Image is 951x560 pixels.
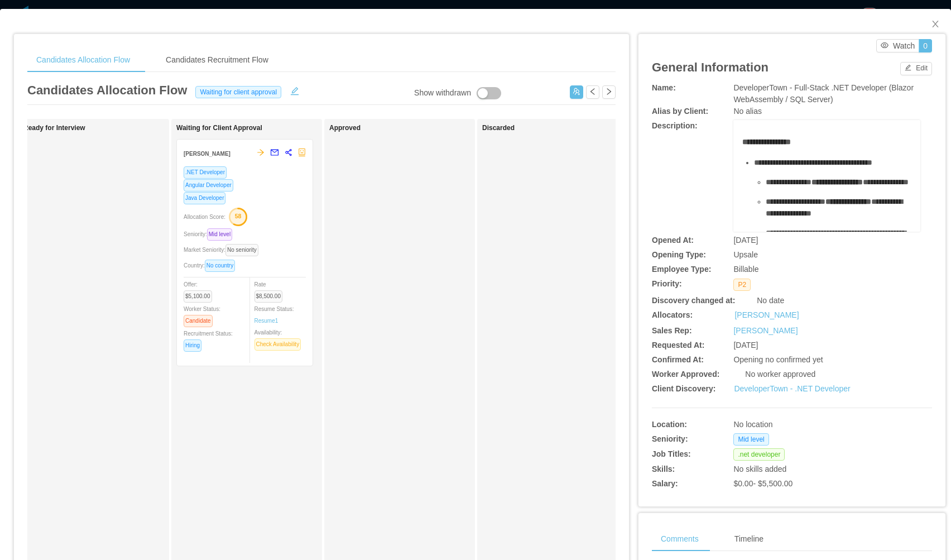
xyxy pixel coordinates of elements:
span: No country [205,260,235,272]
i: icon: close [931,20,940,28]
span: Allocation Score: [184,214,225,220]
button: Close [920,9,951,40]
b: Location: [652,420,687,429]
span: Mid level [733,433,769,446]
a: [PERSON_NAME] [734,309,799,321]
span: No alias [733,107,762,116]
h1: Approved [329,124,486,132]
b: Alias by Client: [652,107,708,116]
div: Comments [652,527,708,552]
div: Show withdrawn [414,87,471,99]
span: Hiring [184,339,201,352]
b: Skills: [652,465,675,473]
span: Offer: [184,281,217,299]
b: Salary: [652,479,678,488]
span: robot [298,149,306,156]
article: General Information [652,58,769,76]
b: Job Titles: [652,449,691,458]
span: .NET Developer [184,166,227,179]
span: Seniority: [184,231,237,237]
span: Waiting for client approval [195,86,281,98]
b: Priority: [652,279,682,288]
b: Sales Rep: [652,326,692,335]
span: arrow-right [257,149,265,156]
span: Mid level [207,228,232,241]
span: Rate [254,281,287,299]
b: Confirmed At: [652,355,704,364]
span: Angular Developer [184,179,233,192]
b: Seniority: [652,434,688,443]
b: Opened At: [652,236,694,245]
span: Opening no confirmed yet [733,355,823,364]
button: 58 [225,207,248,225]
button: icon: eyeWatch [876,39,919,52]
b: Discovery changed at: [652,296,735,305]
button: icon: editEdit [900,62,932,75]
span: Check Availability [254,338,301,351]
span: Java Developer [184,192,225,204]
span: Country: [184,262,239,269]
a: [PERSON_NAME] [733,326,798,335]
span: .net developer [733,448,785,461]
span: No date [757,296,784,305]
span: Resume Status: [254,306,294,324]
span: Recruitment Status: [184,331,233,348]
h1: Waiting for Client Approval [176,124,333,132]
b: Requested At: [652,341,704,350]
span: [DATE] [733,341,758,350]
b: Name: [652,83,676,92]
span: DeveloperTown - Full-Stack .NET Developer (Blazor WebAssembly / SQL Server) [733,83,914,104]
div: rdw-editor [742,136,912,248]
span: $0.00 - $5,500.00 [733,479,792,488]
span: Upsale [733,250,758,259]
span: Worker Status: [184,306,220,324]
span: share-alt [285,149,292,156]
span: $5,100.00 [184,290,212,303]
a: Resume1 [254,317,278,325]
h1: Ready for Interview [23,124,180,132]
b: Description: [652,121,698,130]
button: icon: usergroup-add [570,85,583,99]
b: Allocators: [652,310,693,319]
span: Market Seniority: [184,247,263,253]
span: Candidate [184,315,213,327]
span: No worker approved [745,370,815,379]
b: Client Discovery: [652,384,715,393]
button: 0 [919,39,932,52]
span: No seniority [225,244,258,256]
div: Candidates Allocation Flow [27,47,139,73]
article: Candidates Allocation Flow [27,81,187,99]
button: mail [265,144,279,162]
button: icon: edit [286,84,304,95]
span: Billable [733,265,758,274]
b: Worker Approved: [652,370,719,379]
div: Timeline [726,527,772,552]
div: rdw-wrapper [733,120,920,232]
span: No skills added [733,465,786,473]
h1: Discarded [482,124,638,132]
strong: [PERSON_NAME] [184,151,230,157]
div: Candidates Recruitment Flow [157,47,277,73]
text: 58 [235,213,242,219]
span: [DATE] [733,236,758,245]
b: Opening Type: [652,250,706,259]
span: $8,500.00 [254,290,283,303]
button: icon: right [602,85,616,99]
span: P2 [733,279,751,291]
button: icon: left [586,85,599,99]
b: Employee Type: [652,265,711,274]
a: DeveloperTown - .NET Developer [734,384,850,393]
span: Availability: [254,329,306,347]
div: No location [733,419,873,430]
